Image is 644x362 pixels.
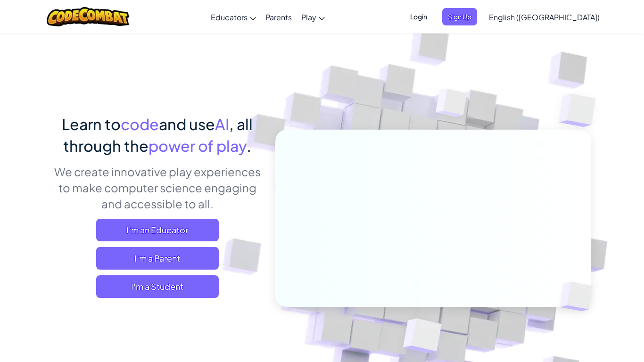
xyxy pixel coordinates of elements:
span: and use [159,115,215,133]
img: Overlap cubes [418,70,486,140]
span: English ([GEOGRAPHIC_DATA]) [489,12,600,22]
a: Play [297,4,330,30]
img: Overlap cubes [545,262,615,331]
img: Overlap cubes [540,71,622,150]
span: AI [215,115,229,133]
button: Sign Up [442,8,477,25]
p: We create innovative play experiences to make computer science engaging and accessible to all. [53,164,261,212]
span: code [121,115,159,133]
span: Learn to [62,115,121,133]
span: Play [301,12,316,22]
span: . [247,136,251,155]
a: Educators [206,4,261,30]
a: Parents [261,4,297,30]
button: Login [405,8,433,25]
img: CodeCombat logo [47,7,129,26]
a: I'm an Educator [96,219,219,241]
button: I'm a Student [96,275,219,298]
a: I'm a Parent [96,247,219,270]
span: power of play [149,136,247,155]
span: Educators [211,12,248,22]
a: English ([GEOGRAPHIC_DATA]) [484,4,604,30]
